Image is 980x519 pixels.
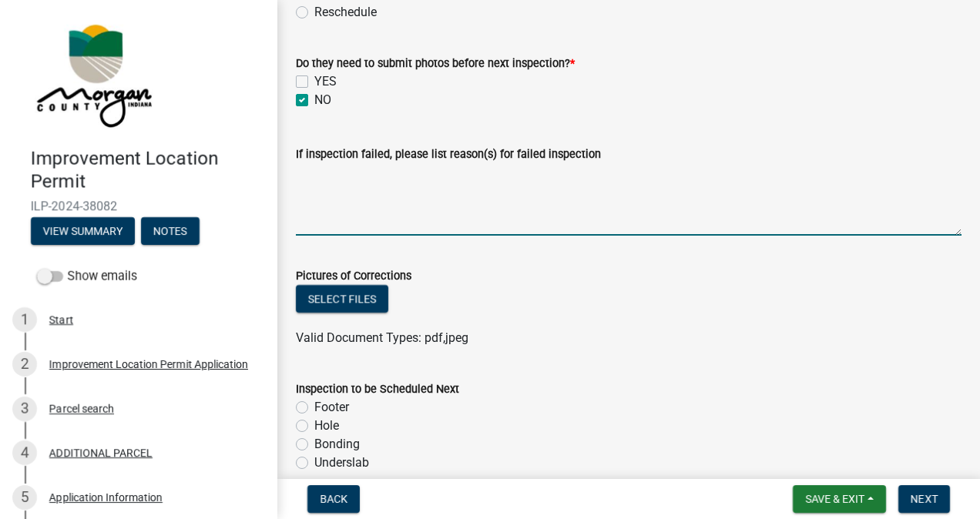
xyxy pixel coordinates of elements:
[307,485,360,513] button: Back
[12,352,37,377] div: 2
[314,72,337,91] label: YES
[296,384,459,395] label: Inspection to be Scheduled Next
[12,485,37,510] div: 5
[314,91,331,109] label: NO
[296,59,575,69] label: Do they need to submit photos before next inspection?
[49,403,114,414] div: Parcel search
[31,148,265,193] h4: Improvement Location Permit
[31,16,155,132] img: Morgan County, Indiana
[320,493,347,505] span: Back
[314,3,377,22] label: Reschedule
[898,485,950,513] button: Next
[49,447,153,458] div: ADDITIONAL PARCEL
[49,359,248,370] div: Improvement Location Permit Application
[49,314,73,325] div: Start
[314,417,339,435] label: Hole
[296,285,388,313] button: Select files
[314,435,360,454] label: Bonding
[793,485,886,513] button: Save & Exit
[31,226,135,238] wm-modal-confirm: Summary
[49,492,163,503] div: Application Information
[12,440,37,465] div: 4
[141,217,200,245] button: Notes
[141,226,200,238] wm-modal-confirm: Notes
[296,330,468,345] span: Valid Document Types: pdf,jpeg
[31,199,247,213] span: ILP-2024-38082
[314,398,349,417] label: Footer
[805,493,864,505] span: Save & Exit
[12,397,37,421] div: 3
[296,149,601,160] label: If inspection failed, please list reason(s) for failed inspection
[12,307,37,332] div: 1
[296,271,411,282] label: Pictures of Corrections
[314,472,471,491] label: Foundation, Piers, Tie downs
[911,493,938,505] span: Next
[37,267,137,286] label: Show emails
[314,454,369,472] label: Underslab
[31,217,135,245] button: View Summary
